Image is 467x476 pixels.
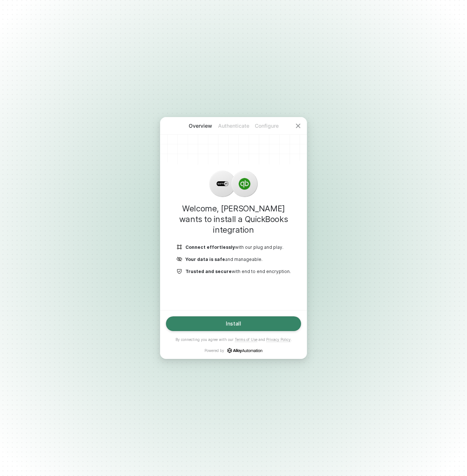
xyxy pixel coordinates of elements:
[184,122,217,130] p: Overview
[172,203,295,235] h1: Welcome, [PERSON_NAME] wants to install a QuickBooks integration
[177,256,182,262] img: icon
[217,178,228,190] img: icon
[204,348,263,353] p: Powered by
[226,321,241,327] div: Install
[235,337,257,342] a: Terms of Use
[166,316,301,331] button: Install
[185,268,291,275] p: with end to end encryption.
[175,337,292,342] p: By connecting you agree with our and .
[185,257,225,262] b: Your data is safe
[217,122,250,130] p: Authenticate
[185,256,263,262] p: and manageable.
[177,244,182,250] img: icon
[177,268,182,275] img: icon
[250,122,283,130] p: Configure
[227,348,263,353] a: icon-success
[266,337,291,342] a: Privacy Policy
[185,269,232,274] b: Trusted and secure
[185,244,283,250] p: with our plug and play.
[239,178,250,190] img: icon
[185,244,235,250] b: Connect effortlessly
[295,123,301,129] span: icon-close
